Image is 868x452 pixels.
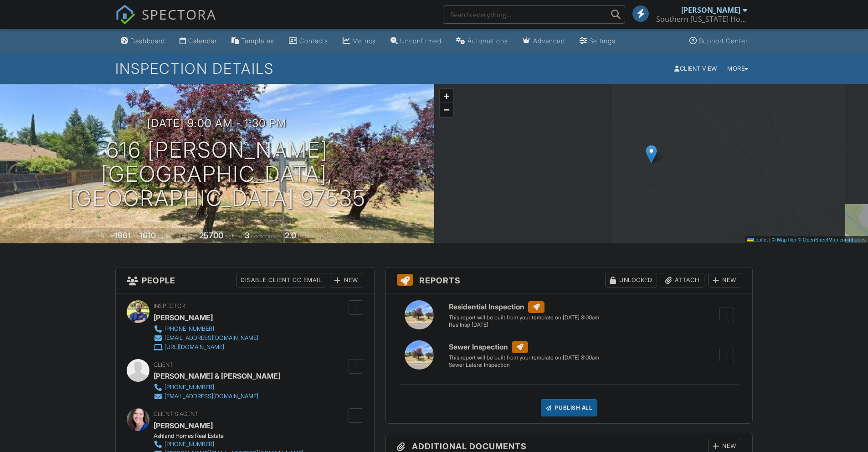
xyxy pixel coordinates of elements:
[15,138,420,210] h1: 616 [PERSON_NAME] [GEOGRAPHIC_DATA], [GEOGRAPHIC_DATA] 97535
[467,37,508,45] div: Automations
[285,33,332,50] a: Contacts
[646,145,657,164] img: Marker
[330,273,363,288] div: New
[772,237,796,242] a: © MapTiler
[154,324,258,334] a: [PHONE_NUMBER]
[449,301,599,313] h6: Residential Inspection
[443,104,449,115] span: −
[103,233,113,240] span: Built
[661,273,704,288] div: Attach
[228,33,278,50] a: Templates
[241,37,274,45] div: Templates
[449,321,599,329] div: Res Insp [DATE]
[142,5,216,24] span: SPECTORA
[352,37,376,45] div: Metrics
[656,15,747,24] div: Southern Oregon Home Inspections
[154,411,198,417] span: Client's Agent
[154,392,273,401] a: [EMAIL_ADDRESS][DOMAIN_NAME]
[117,33,169,50] a: Dashboard
[154,361,173,368] span: Client
[115,12,216,31] a: SPECTORA
[440,89,453,103] a: Zoom in
[176,33,221,50] a: Calendar
[798,237,866,242] a: © OpenStreetMap contributors
[449,354,599,361] div: This report will be built from your template on [DATE] 3:00am
[541,399,598,416] div: Publish All
[157,233,170,240] span: sq. ft.
[671,63,720,74] div: Client View
[386,267,753,293] h3: Reports
[115,5,135,25] img: The Best Home Inspection Software - Spectora
[724,63,752,74] div: More
[708,273,741,288] div: New
[164,393,258,400] div: [EMAIL_ADDRESS][DOMAIN_NAME]
[164,344,224,351] div: [URL][DOMAIN_NAME]
[686,33,751,50] a: Support Center
[130,37,165,45] div: Dashboard
[681,5,740,15] div: [PERSON_NAME]
[164,384,214,391] div: [PHONE_NUMBER]
[164,334,258,342] div: [EMAIL_ADDRESS][DOMAIN_NAME]
[115,61,753,77] h1: Inspection Details
[440,103,453,117] a: Zoom out
[443,5,625,24] input: Search everything...
[245,231,250,240] div: 3
[116,267,374,293] h3: People
[605,273,657,288] div: Unlocked
[114,231,131,240] div: 1961
[154,432,311,440] div: Ashland Homes Real Estate
[443,90,449,102] span: +
[449,314,599,321] div: This report will be built from your template on [DATE] 3:00am
[387,33,445,50] a: Unconfirmed
[449,341,599,353] h6: Sewer Inspection
[298,233,324,240] span: bathrooms
[251,233,276,240] span: bedrooms
[147,117,287,129] h3: [DATE] 9:00 am - 1:30 pm
[589,37,616,45] div: Settings
[199,231,223,240] div: 25700
[699,37,748,45] div: Support Center
[519,33,569,50] a: Advanced
[154,419,213,432] a: [PERSON_NAME]
[225,233,236,240] span: sq.ft.
[164,441,214,448] div: [PHONE_NUMBER]
[449,361,599,369] div: Sewer Lateral Inspection
[154,311,213,324] div: [PERSON_NAME]
[400,37,442,45] div: Unconfirmed
[154,440,303,449] a: [PHONE_NUMBER]
[154,369,280,383] div: [PERSON_NAME] & [PERSON_NAME]
[236,273,326,288] div: Disable Client CC Email
[154,334,258,343] a: [EMAIL_ADDRESS][DOMAIN_NAME]
[670,65,723,72] a: Client View
[339,33,380,50] a: Metrics
[139,231,156,240] div: 1610
[769,237,770,242] span: |
[285,231,296,240] div: 2.0
[576,33,619,50] a: Settings
[452,33,512,50] a: Automations (Basic)
[299,37,328,45] div: Contacts
[154,383,273,392] a: [PHONE_NUMBER]
[533,37,565,45] div: Advanced
[154,343,258,352] a: [URL][DOMAIN_NAME]
[747,237,768,242] a: Leaflet
[188,37,217,45] div: Calendar
[154,303,185,309] span: Inspector
[164,325,214,333] div: [PHONE_NUMBER]
[179,233,198,240] span: Lot Size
